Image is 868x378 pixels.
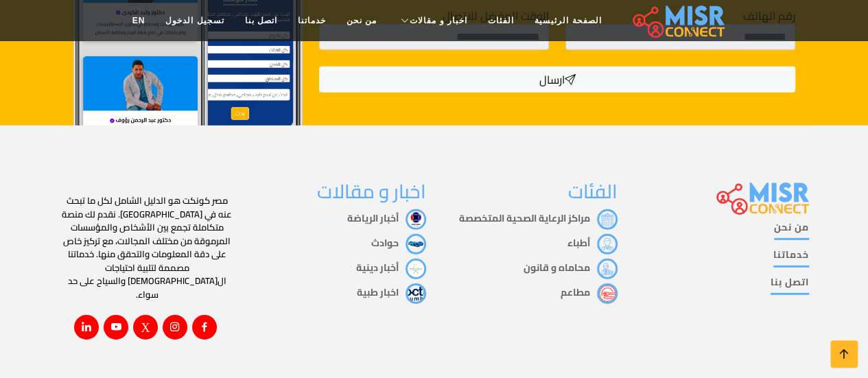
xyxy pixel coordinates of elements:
[347,209,426,227] a: أخبار الرياضة
[133,315,158,340] a: X
[319,67,795,93] button: ارسال
[406,234,426,255] img: حوادث
[774,220,809,240] a: من نحن
[336,8,387,34] a: من نحن
[597,259,618,279] img: محاماه و قانون
[371,234,426,252] a: حوادث
[155,8,234,34] a: تسجيل الدخول
[773,248,809,268] a: خدماتنا
[597,209,618,230] img: مراكز الرعاية الصحية المتخصصة
[633,3,725,38] img: main.misr_connect
[251,180,426,204] h3: اخبار و مقالات
[716,180,808,215] img: main.misr_connect
[60,194,235,301] p: مصر كونكت هو الدليل الشامل لكل ما تبحث عنه في [GEOGRAPHIC_DATA]. نقدم لك منصة متكاملة تجمع بين ال...
[567,234,618,252] a: أطباء
[406,209,426,230] img: أخبار الرياضة
[406,259,426,279] img: أخبار دينية
[235,8,288,34] a: اتصل بنا
[597,234,618,255] img: أطباء
[406,283,426,304] img: اخبار طبية
[524,8,611,34] a: الصفحة الرئيسية
[597,283,618,304] img: مطاعم
[122,8,156,34] a: EN
[141,320,150,333] i: X
[387,8,478,34] a: اخبار و مقالات
[524,259,618,276] a: محاماه و قانون
[771,275,809,295] a: اتصل بنا
[561,283,618,301] a: مطاعم
[356,259,426,276] a: أخبار دينية
[357,283,426,301] a: اخبار طبية
[478,8,524,34] a: الفئات
[443,180,618,204] h3: الفئات
[288,8,336,34] a: خدماتنا
[410,14,467,27] span: اخبار و مقالات
[459,209,618,227] a: مراكز الرعاية الصحية المتخصصة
